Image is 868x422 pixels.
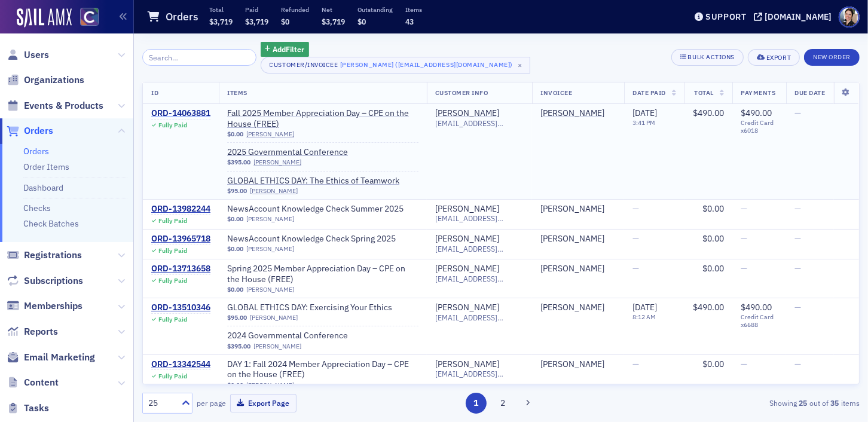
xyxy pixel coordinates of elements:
div: [PERSON_NAME] ([EMAIL_ADDRESS][DOMAIN_NAME]) [340,59,513,71]
a: New Order [804,51,860,62]
a: Registrations [7,249,82,262]
p: Refunded [281,5,309,14]
a: Checks [23,203,51,213]
a: [PERSON_NAME] [540,234,604,244]
a: GLOBAL ETHICS DAY: Exercising Your Ethics [227,302,392,313]
span: Content [24,376,59,389]
strong: 35 [829,397,841,408]
a: [PERSON_NAME] [540,359,604,370]
span: Orders [24,124,53,137]
span: — [632,203,639,214]
a: Organizations [7,74,84,87]
span: $3,719 [322,17,345,26]
button: 1 [466,393,487,414]
span: Kristin Jorgensen [540,302,616,313]
a: [PERSON_NAME] [246,130,294,138]
span: [EMAIL_ADDRESS][DOMAIN_NAME] [435,119,524,128]
a: [PERSON_NAME] [253,343,301,350]
a: Spring 2025 Member Appreciation Day – CPE on the House (FREE) [227,264,418,285]
span: Kristin Jorgensen [540,359,616,370]
span: $3,719 [245,17,268,26]
a: [PERSON_NAME] [435,359,499,370]
span: $490.00 [741,108,772,118]
span: $490.00 [693,302,724,313]
a: Check Batches [23,218,79,229]
a: ORD-13965718 [151,234,210,244]
span: [EMAIL_ADDRESS][DOMAIN_NAME] [435,244,524,253]
span: — [632,263,639,274]
div: Support [705,11,747,22]
img: SailAMX [80,8,99,26]
a: [PERSON_NAME] [246,381,294,389]
a: [PERSON_NAME] [435,204,499,215]
span: Items [227,88,247,97]
span: Customer Info [435,88,488,97]
span: $0.00 [227,381,243,389]
a: [PERSON_NAME] [540,302,604,313]
span: Add Filter [273,44,304,54]
span: $0.00 [227,286,243,293]
span: Tasks [24,402,49,415]
span: $0 [281,17,289,26]
span: — [794,359,801,369]
button: [DOMAIN_NAME] [754,13,836,21]
div: Bulk Actions [688,54,735,60]
span: [EMAIL_ADDRESS][DOMAIN_NAME] [435,274,524,283]
span: — [794,302,801,313]
span: $3,719 [209,17,233,26]
span: Kristin Jorgensen [540,264,616,274]
button: 2 [493,393,514,414]
button: Export Page [230,394,297,412]
a: [PERSON_NAME] [253,158,301,166]
a: Memberships [7,299,82,313]
strong: 25 [797,397,809,408]
span: $395.00 [227,158,250,166]
p: Outstanding [357,5,393,14]
span: $95.00 [227,187,247,195]
span: Total [695,88,714,97]
a: Order Items [23,161,69,172]
a: Reports [7,325,58,338]
div: Fully Paid [158,277,187,285]
span: Kristin Jorgensen [540,204,616,215]
a: NewsAccount Knowledge Check Summer 2025 [227,204,404,215]
div: Fully Paid [158,247,187,255]
span: Credit Card x6688 [741,313,778,329]
span: Reports [24,325,58,338]
time: 8:12 AM [632,313,656,321]
a: View Homepage [72,8,99,28]
img: SailAMX [17,8,72,27]
span: — [632,359,639,369]
a: [PERSON_NAME] [435,264,499,274]
span: $490.00 [741,302,772,313]
span: $0 [357,17,366,26]
span: $0.00 [227,215,243,223]
a: [PERSON_NAME] [540,108,604,119]
a: Events & Products [7,99,103,112]
a: Fall 2025 Member Appreciation Day – CPE on the House (FREE) [227,108,418,129]
a: [PERSON_NAME] [435,302,499,313]
a: Email Marketing [7,351,95,364]
span: Events & Products [24,99,103,112]
span: $490.00 [693,108,724,118]
a: [PERSON_NAME] [250,314,298,322]
a: 2024 Governmental Conference [227,331,378,341]
span: — [741,359,747,369]
span: [EMAIL_ADDRESS][DOMAIN_NAME] [435,369,524,378]
span: 2025 Governmental Conference [227,147,378,158]
a: [PERSON_NAME] [435,108,499,119]
span: ID [151,88,158,97]
span: — [632,233,639,244]
div: Fully Paid [158,372,187,380]
span: $395.00 [227,343,250,350]
span: Invoicee [540,88,572,97]
span: $0.00 [702,263,724,274]
a: [PERSON_NAME] [250,187,298,195]
a: Dashboard [23,182,63,193]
